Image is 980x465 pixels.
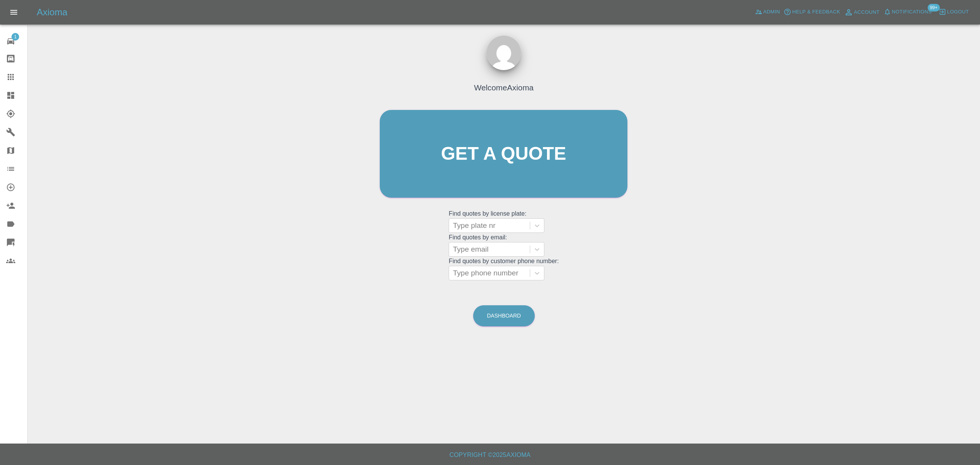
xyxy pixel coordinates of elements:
button: Open drawer [5,3,23,21]
h5: Axioma [37,6,67,18]
a: Dashboard [473,305,535,326]
span: 99+ [928,4,940,11]
grid: Find quotes by customer phone number: [449,258,559,280]
grid: Find quotes by license plate: [449,210,559,233]
button: Notifications [882,6,934,18]
a: Admin [753,6,782,18]
span: Admin [763,8,780,16]
span: 1 [11,33,19,41]
span: Account [854,8,880,17]
span: Help & Feedback [792,8,840,16]
grid: Find quotes by email: [449,234,559,257]
span: Notifications [892,8,932,16]
button: Logout [937,6,971,18]
a: Get a quote [380,110,627,198]
h4: Welcome Axioma [474,82,534,93]
span: Logout [947,8,969,16]
a: Account [842,6,882,18]
button: Help & Feedback [782,6,842,18]
h6: Copyright © 2025 Axioma [6,450,974,460]
img: ... [487,36,521,70]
